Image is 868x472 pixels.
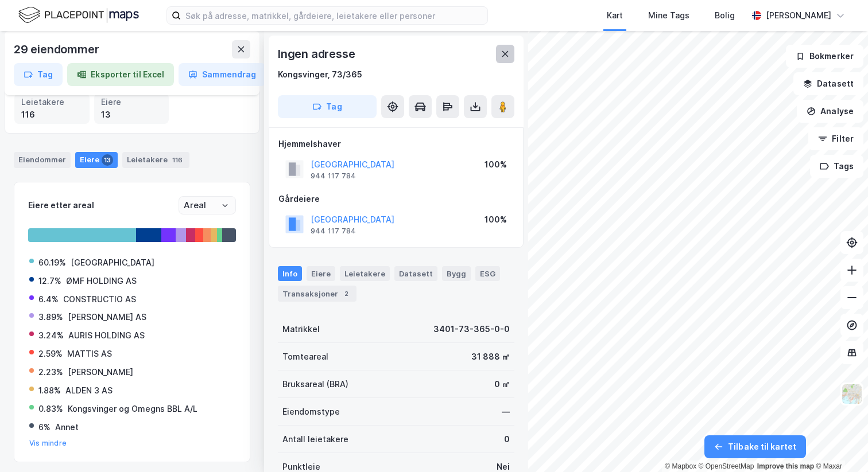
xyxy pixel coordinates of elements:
div: Antall leietakere [282,432,348,446]
button: Eksporter til Excel [67,63,174,86]
div: Bruksareal (BRA) [282,377,348,391]
div: Leietakere [122,152,189,168]
div: 3401-73-365-0-0 [433,322,510,336]
div: 100% [485,213,507,227]
div: 3.89% [38,310,63,324]
div: Eiendomstype [282,405,340,419]
div: Eiere [307,266,335,281]
div: 13 [101,108,162,121]
div: Bygg [442,266,471,281]
div: 1.88% [38,384,61,397]
button: Tilbake til kartet [704,435,806,458]
button: Tags [810,155,863,178]
div: 31 888 ㎡ [471,350,510,364]
div: ESG [475,266,500,281]
div: Gårdeiere [278,192,514,206]
img: Z [841,383,863,405]
button: Sammendrag [179,63,266,86]
div: 6% [38,420,51,434]
a: Improve this map [757,462,814,470]
div: 2.23% [38,365,63,379]
div: Tomteareal [282,350,328,364]
div: Bolig [715,9,735,22]
div: Eiere etter areal [28,198,179,212]
div: ØMF HOLDING AS [66,274,137,288]
img: logo.f888ab2527a4732fd821a326f86c7f29.svg [18,5,139,25]
div: Info [278,266,302,281]
div: Datasett [394,266,437,281]
div: ALDEN 3 AS [65,384,113,397]
button: Bokmerker [786,45,863,68]
div: Hjemmelshaver [278,137,514,151]
div: 13 [102,154,113,166]
button: Filter [808,127,863,150]
div: Kongsvinger, 73/365 [278,68,362,81]
div: Mine Tags [648,9,689,22]
button: Analyse [797,100,863,123]
button: Open [220,201,230,210]
input: Søk på adresse, matrikkel, gårdeiere, leietakere eller personer [181,7,487,24]
div: 29 eiendommer [14,40,101,58]
div: — [502,405,510,419]
div: 2 [340,288,352,299]
div: Matrikkel [282,322,320,336]
button: Tag [278,95,377,118]
div: 60.19% [38,256,66,270]
div: Kontrollprogram for chat [811,417,868,472]
div: 6.4% [38,292,59,306]
div: Kart [607,9,623,22]
div: Annet [55,420,79,434]
div: 2.59% [38,347,63,361]
div: 116 [21,108,83,121]
input: ClearOpen [179,197,235,214]
div: [GEOGRAPHIC_DATA] [71,256,154,270]
div: [PERSON_NAME] [766,9,831,22]
button: Tag [14,63,63,86]
div: 0 [504,432,510,446]
div: 944 117 784 [311,171,356,181]
div: 116 [170,154,185,166]
div: 100% [485,158,507,171]
a: OpenStreetMap [699,462,754,470]
a: Mapbox [665,462,696,470]
div: Kongsvinger og Omegns BBL A/L [68,402,197,416]
div: Transaksjoner [278,286,356,302]
div: CONSTRUCTIO AS [63,292,136,306]
div: MATTIS AS [67,347,112,361]
div: 12.7% [38,274,61,288]
button: Vis mindre [29,439,67,448]
div: 3.24% [38,329,64,342]
div: [PERSON_NAME] AS [68,310,146,324]
div: Leietakere [21,96,83,108]
button: Datasett [793,72,863,95]
iframe: Chat Widget [811,417,868,472]
div: Eiere [101,96,162,108]
div: Ingen adresse [278,45,357,63]
div: AURIS HOLDING AS [68,329,145,342]
div: [PERSON_NAME] [68,365,133,379]
div: Leietakere [340,266,390,281]
div: Eiendommer [14,152,71,168]
div: 944 117 784 [311,227,356,236]
div: Eiere [75,152,118,168]
div: 0.83% [38,402,63,416]
div: 0 ㎡ [494,377,510,391]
